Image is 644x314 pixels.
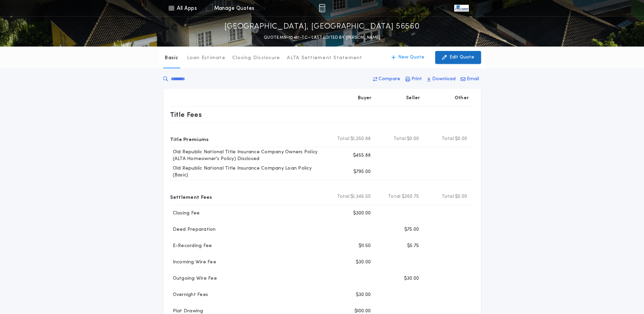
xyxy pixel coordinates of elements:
[459,73,481,85] button: Email
[385,51,431,64] button: New Quote
[467,76,479,83] p: Email
[350,193,371,200] span: $1,346.50
[170,226,216,233] p: Deed Preparation
[337,193,351,200] b: Total:
[170,134,209,144] p: Title Premiums
[425,73,458,85] button: Download
[187,55,225,62] p: Loan Estimate
[264,34,380,41] p: QUOTE MN-10461-TC - LAST EDITED BY [PERSON_NAME]
[379,76,400,83] p: Compare
[404,226,419,233] p: $75.00
[435,51,481,64] button: Edit Quote
[455,136,467,142] span: $0.00
[388,193,402,200] b: Total:
[411,76,422,83] p: Print
[337,136,351,142] b: Total:
[319,4,325,12] img: img
[170,191,212,202] p: Settlement Fees
[402,193,419,200] span: $260.75
[170,165,328,179] p: Old Republic National Title Insurance Company Loan Policy (Basic)
[442,136,455,142] b: Total:
[350,136,371,142] span: $1,250.88
[454,95,468,102] p: Other
[406,95,420,102] p: Seller
[455,193,467,200] span: $0.00
[170,292,208,298] p: Overnight Fees
[449,54,474,61] p: Edit Quote
[224,21,420,32] p: [GEOGRAPHIC_DATA], [GEOGRAPHIC_DATA] 56560
[358,95,371,102] p: Buyer
[170,109,202,120] p: Title Fees
[403,73,424,85] button: Print
[170,210,200,217] p: Closing Fee
[170,259,216,266] p: Incoming Wire Fee
[404,275,419,282] p: $30.00
[358,243,371,249] p: $11.50
[353,169,371,175] p: $795.00
[353,210,371,217] p: $300.00
[165,55,178,62] p: Basic
[170,275,217,282] p: Outgoing Wire Fee
[398,54,424,61] p: New Quote
[287,55,362,62] p: ALTA Settlement Statement
[356,259,371,266] p: $30.00
[170,149,328,162] p: Old Republic National Title Insurance Company Owners Policy (ALTA Homeowner's Policy) Disclosed
[407,136,419,142] span: $0.00
[232,55,280,62] p: Closing Disclosure
[371,73,402,85] button: Compare
[407,243,419,249] p: $5.75
[170,243,212,249] p: E-Recording Fee
[432,76,456,83] p: Download
[356,292,371,298] p: $30.00
[393,136,407,142] b: Total:
[442,193,455,200] b: Total:
[454,5,468,12] img: vs-icon
[353,152,371,159] p: $455.88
